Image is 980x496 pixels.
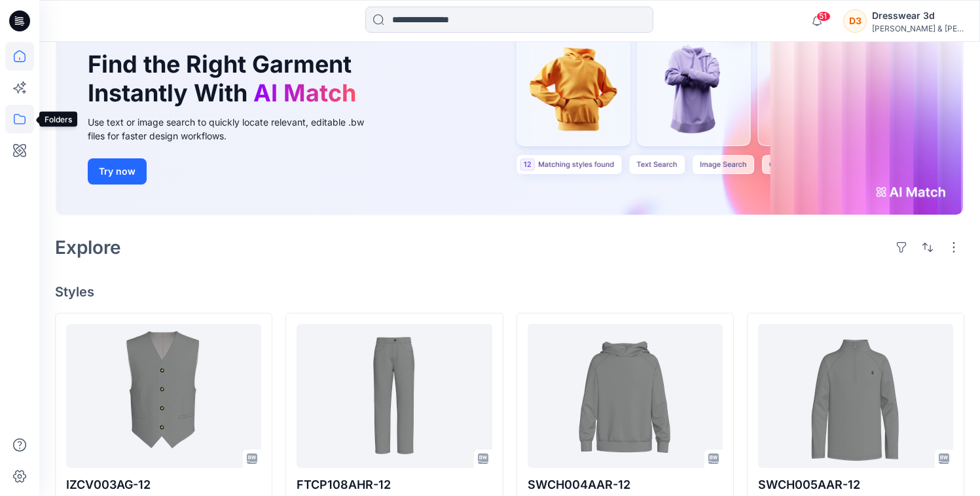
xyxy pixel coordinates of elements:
[758,476,953,494] p: SWCH005AAR-12
[55,284,964,300] h4: Styles
[88,115,382,143] div: Use text or image search to quickly locate relevant, editable .bw files for faster design workflows.
[758,324,953,468] a: SWCH005AAR-12
[872,24,964,33] div: [PERSON_NAME] & [PERSON_NAME]
[88,50,363,107] h1: Find the Right Garment Instantly With
[66,476,261,494] p: IZCV003AG-12
[528,476,723,494] p: SWCH004AAR-12
[872,8,964,24] div: Dresswear 3d
[297,324,492,468] a: FTCP108AHR-12
[88,158,147,185] button: Try now
[55,237,121,258] h2: Explore
[816,11,831,22] span: 51
[253,79,356,107] span: AI Match
[297,476,492,494] p: FTCP108AHR-12
[528,324,723,468] a: SWCH004AAR-12
[843,9,867,33] div: D3
[66,324,261,468] a: IZCV003AG-12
